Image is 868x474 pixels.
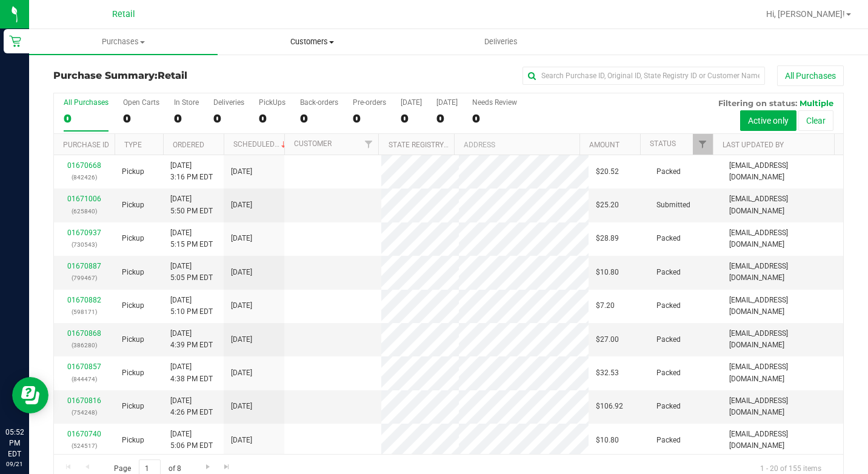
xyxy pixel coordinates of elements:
p: (799467) [61,272,107,284]
span: $32.53 [596,367,619,379]
span: [DATE] 5:50 PM EDT [170,193,213,216]
span: Pickup [122,401,144,412]
span: $20.52 [596,166,619,178]
a: Status [650,139,676,148]
span: [DATE] [231,367,252,379]
span: [DATE] [231,199,252,211]
a: Filter [693,134,713,155]
span: Packed [656,334,681,345]
span: [DATE] 5:15 PM EDT [170,227,213,250]
span: [DATE] 4:38 PM EDT [170,361,213,384]
span: Packed [656,435,681,446]
p: (844474) [61,373,107,385]
span: [EMAIL_ADDRESS][DOMAIN_NAME] [729,361,836,384]
span: Pickup [122,435,144,446]
button: Active only [740,110,796,131]
a: 01670937 [67,229,101,237]
div: 0 [64,112,109,125]
a: 01670882 [67,296,101,304]
button: All Purchases [777,65,844,86]
span: [DATE] 4:26 PM EDT [170,395,213,418]
div: In Store [174,98,199,107]
a: 01670816 [67,396,101,405]
th: Address [454,134,579,155]
span: $7.20 [596,300,615,312]
span: [DATE] 4:39 PM EDT [170,328,213,351]
span: Retail [112,9,135,19]
span: [DATE] 5:05 PM EDT [170,261,213,284]
span: [DATE] 5:06 PM EDT [170,429,213,452]
span: [DATE] [231,233,252,244]
div: 0 [472,112,517,125]
span: [DATE] [231,300,252,312]
a: Customer [294,139,332,148]
span: [EMAIL_ADDRESS][DOMAIN_NAME] [729,261,836,284]
p: 09/21 [5,459,24,469]
input: Search Purchase ID, Original ID, State Registry ID or Customer Name... [522,67,765,85]
span: Pickup [122,334,144,345]
span: Purchases [29,36,218,47]
div: 0 [174,112,199,125]
span: Packed [656,233,681,244]
div: Deliveries [213,98,244,107]
span: Pickup [122,199,144,211]
inline-svg: Retail [9,35,21,47]
div: All Purchases [64,98,109,107]
span: [EMAIL_ADDRESS][DOMAIN_NAME] [729,193,836,216]
p: 05:52 PM EDT [5,427,24,459]
span: [EMAIL_ADDRESS][DOMAIN_NAME] [729,395,836,418]
a: Filter [358,134,378,155]
span: Filtering on status: [718,98,797,108]
iframe: Resource center [12,377,48,413]
p: (524517) [61,440,107,452]
a: State Registry ID [389,141,452,149]
p: (754248) [61,407,107,418]
span: Deliveries [468,36,534,47]
span: [DATE] [231,267,252,278]
span: Pickup [122,367,144,379]
span: [DATE] [231,401,252,412]
div: 0 [300,112,338,125]
a: Customers [218,29,406,55]
span: [EMAIL_ADDRESS][DOMAIN_NAME] [729,160,836,183]
div: [DATE] [436,98,458,107]
a: Purchases [29,29,218,55]
span: Packed [656,300,681,312]
p: (842426) [61,172,107,183]
a: Deliveries [407,29,595,55]
span: Multiple [800,98,833,108]
a: 01670740 [67,430,101,438]
p: (598171) [61,306,107,318]
span: $10.80 [596,267,619,278]
span: [DATE] [231,334,252,345]
span: [DATE] 5:10 PM EDT [170,295,213,318]
span: Pickup [122,233,144,244]
span: $106.92 [596,401,623,412]
p: (386280) [61,339,107,351]
a: Amount [589,141,619,149]
div: Pre-orders [353,98,386,107]
a: Ordered [173,141,204,149]
a: Purchase ID [63,141,109,149]
span: Hi, [PERSON_NAME]! [766,9,845,19]
span: [EMAIL_ADDRESS][DOMAIN_NAME] [729,429,836,452]
p: (625840) [61,205,107,217]
div: Needs Review [472,98,517,107]
a: Scheduled [233,140,289,149]
div: 0 [123,112,159,125]
span: Packed [656,166,681,178]
span: Retail [158,70,187,81]
h3: Purchase Summary: [53,70,317,81]
span: Pickup [122,166,144,178]
a: Type [124,141,142,149]
span: [DATE] 3:16 PM EDT [170,160,213,183]
span: [EMAIL_ADDRESS][DOMAIN_NAME] [729,295,836,318]
span: Pickup [122,300,144,312]
span: [DATE] [231,166,252,178]
p: (730543) [61,239,107,250]
button: Clear [798,110,833,131]
div: 0 [436,112,458,125]
span: $28.89 [596,233,619,244]
a: Last Updated By [723,141,784,149]
span: Packed [656,367,681,379]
